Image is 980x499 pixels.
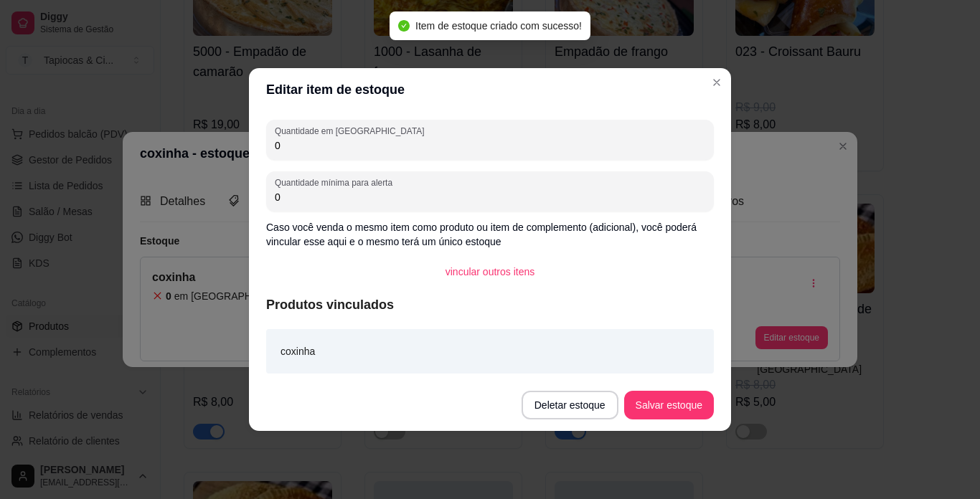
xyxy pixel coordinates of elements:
[281,343,315,359] article: coxinha
[434,257,547,286] button: vincular outros itens
[522,391,618,419] button: Deletar estoque
[249,68,731,111] header: Editar item de estoque
[624,391,714,419] button: Salvar estoque
[266,220,714,249] p: Caso você venda o mesmo item como produto ou item de complemento (adicional), você poderá vincula...
[275,190,705,204] input: Quantidade mínima para alerta
[266,295,714,315] article: Produtos vinculados
[275,176,397,189] label: Quantidade mínima para alerta
[705,71,728,94] button: Close
[275,138,705,153] input: Quantidade em estoque
[275,125,429,137] label: Quantidade em [GEOGRAPHIC_DATA]
[398,20,410,32] span: check-circle
[415,20,582,32] span: Item de estoque criado com sucesso!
